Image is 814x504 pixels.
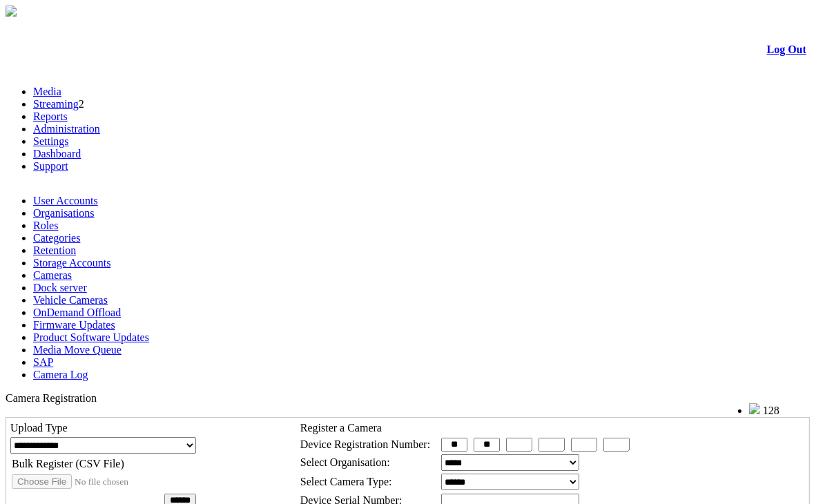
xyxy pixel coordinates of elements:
img: bell25.png [749,403,760,414]
a: Dashboard [33,148,81,159]
a: Retention [33,244,76,256]
span: Select Organisation: [300,456,390,468]
a: Log Out [767,43,806,55]
span: 2 [79,98,84,110]
a: Storage Accounts [33,257,110,269]
a: Administration [33,123,100,135]
span: Camera Registration [6,392,97,404]
a: Dock server [33,282,87,293]
span: Select Camera Type: [300,476,392,487]
a: Roles [33,220,58,231]
a: Categories [33,232,80,244]
a: Support [33,160,68,172]
a: Firmware Updates [33,319,115,331]
a: User Accounts [33,195,98,206]
a: Cameras [33,269,72,281]
span: Welcome, System Administrator (Administrator) [546,404,721,414]
span: Register a Camera [300,422,382,434]
a: SAP [33,356,53,368]
a: Media [33,86,61,97]
a: Settings [33,135,69,147]
a: Vehicle Cameras [33,294,108,306]
a: Streaming [33,98,79,110]
a: Organisations [33,207,95,219]
span: Upload Type [10,422,68,434]
a: Camera Log [33,369,88,380]
span: 128 [763,405,779,416]
a: Media Move Queue [33,344,122,356]
a: Reports [33,110,68,122]
a: OnDemand Offload [33,307,121,318]
span: Device Registration Number: [300,438,430,450]
span: Bulk Register (CSV File) [12,458,124,469]
img: arrow-3.png [6,6,17,17]
a: Product Software Updates [33,331,149,343]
